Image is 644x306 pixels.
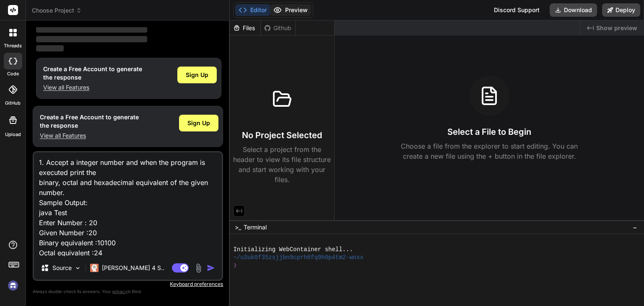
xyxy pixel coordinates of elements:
p: Source [52,264,72,272]
h1: Create a Free Account to generate the response [40,113,139,130]
p: Select a project from the header to view its file structure and start working with your files. [233,144,331,185]
div: Github [261,24,295,32]
button: Preview [270,4,311,16]
label: code [7,70,19,77]
button: Deploy [602,3,640,17]
img: Pick Models [74,265,81,272]
h3: No Project Selected [242,129,322,141]
img: signin [6,278,20,293]
p: Choose a file from the explorer to start editing. You can create a new file using the + button in... [395,141,583,161]
span: Choose Project [32,6,82,15]
p: [PERSON_NAME] 4 S.. [102,264,164,272]
button: Download [550,3,597,17]
span: Sign Up [187,119,210,127]
p: View all Features [43,83,142,92]
button: − [631,221,639,234]
span: ❯ [233,262,237,270]
img: icon [207,264,215,272]
p: View all Features [40,131,139,140]
label: Upload [5,131,21,138]
p: Keyboard preferences [33,281,223,288]
h1: Create a Free Account to generate the response [43,65,142,82]
p: Always double-check its answers. Your in Bind [33,288,223,296]
span: Initializing WebContainer shell... [233,246,353,254]
div: Files [230,24,260,32]
span: privacy [112,289,127,294]
h3: Select a File to Begin [447,126,531,138]
div: Discord Support [489,3,545,17]
span: ‌ [36,45,64,51]
span: Terminal [244,223,267,231]
span: Sign Up [186,71,208,79]
label: threads [4,42,22,49]
span: ‌ [36,26,147,33]
button: Editor [235,4,270,16]
textarea: 1. Accept a integer number and when the program is executed print the binary, octal and hexadecim... [34,152,222,256]
img: attachment [194,263,203,273]
span: Show preview [596,24,637,32]
span: ‌ [36,36,147,42]
span: ~/u3uk0f35zsjjbn9cprh6fq9h0p4tm2-wnxx [233,254,364,262]
span: − [633,223,637,231]
img: Claude 4 Sonnet [90,264,99,272]
label: GitHub [5,100,21,107]
span: >_ [235,223,241,231]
